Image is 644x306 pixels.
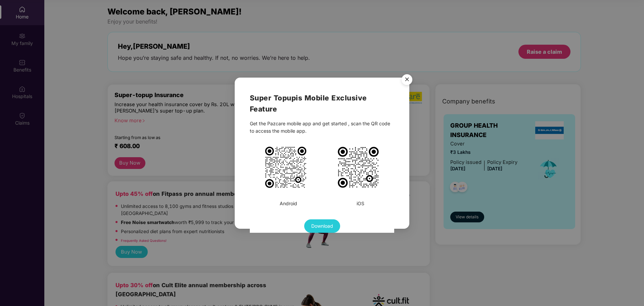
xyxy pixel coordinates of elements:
div: iOS [357,200,364,207]
div: Android [280,200,297,207]
img: PiA8c3ZnIHdpZHRoPSIxMDE1IiBoZWlnaHQ9IjEwMTUiIHZpZXdCb3g9Ii0xIC0xIDM1IDM1IiB4bWxucz0iaHR0cDovL3d3d... [264,145,308,189]
img: PiA8c3ZnIHdpZHRoPSIxMDIzIiBoZWlnaHQ9IjEwMjMiIHZpZXdCb3g9Ii0xIC0xIDMxIDMxIiB4bWxucz0iaHR0cDovL3d3d... [336,145,380,189]
img: svg+xml;base64,PHN2ZyB4bWxucz0iaHR0cDovL3d3dy53My5vcmcvMjAwMC9zdmciIHdpZHRoPSI1NiIgaGVpZ2h0PSI1Ni... [398,71,416,90]
div: Get the Pazcare mobile app and get started , scan the QR code to access the mobile app. [250,120,394,135]
span: Download [311,222,333,230]
button: Close [398,71,416,89]
h2: Super Topup is Mobile Exclusive Feature [250,92,394,115]
button: Download [304,219,340,233]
